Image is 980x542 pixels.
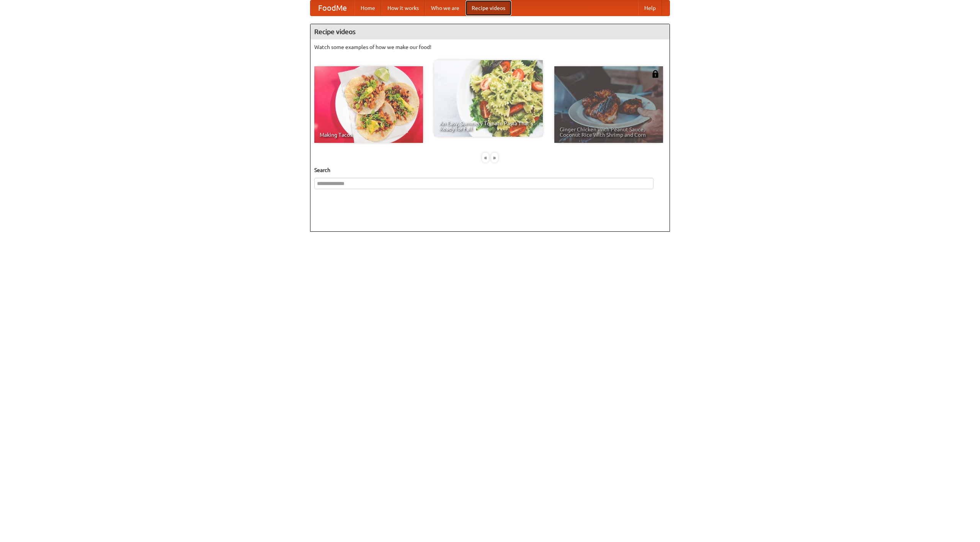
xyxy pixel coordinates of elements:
a: Making Tacos [314,66,423,143]
a: An Easy, Summery Tomato Pasta That's Ready for Fall [434,60,543,137]
a: Help [638,0,662,16]
span: An Easy, Summery Tomato Pasta That's Ready for Fall [439,121,537,131]
a: FoodMe [310,0,354,16]
a: Recipe videos [465,0,511,16]
span: Making Tacos [320,132,418,138]
div: » [491,153,498,162]
img: 483408.png [652,70,659,78]
a: Home [354,0,381,16]
h4: Recipe videos [310,24,670,39]
p: Watch some examples of how we make our food! [314,43,666,51]
a: How it works [381,0,425,16]
div: « [482,153,489,162]
h5: Search [314,166,666,174]
a: Who we are [425,0,465,16]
